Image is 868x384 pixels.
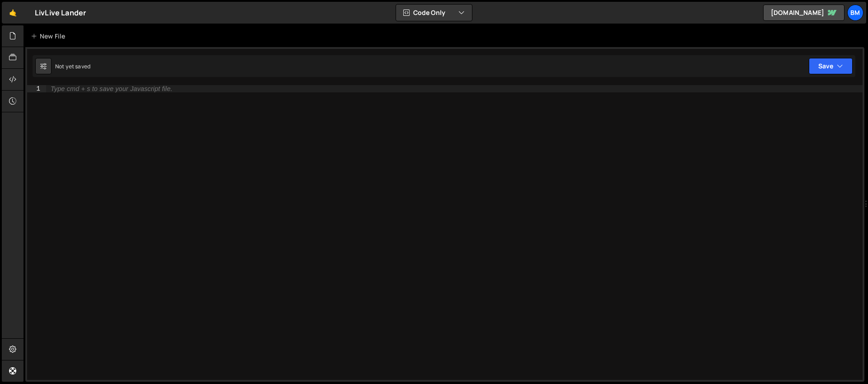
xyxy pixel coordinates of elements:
[27,85,46,92] div: 1
[847,5,863,21] a: bm
[55,62,90,70] div: Not yet saved
[31,32,69,41] div: New File
[2,2,24,24] a: 🤙
[396,5,472,21] button: Code Only
[51,86,172,92] div: Type cmd + s to save your Javascript file.
[35,7,86,18] div: LivLive Lander
[763,5,844,21] a: [DOMAIN_NAME]
[809,58,853,74] button: Save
